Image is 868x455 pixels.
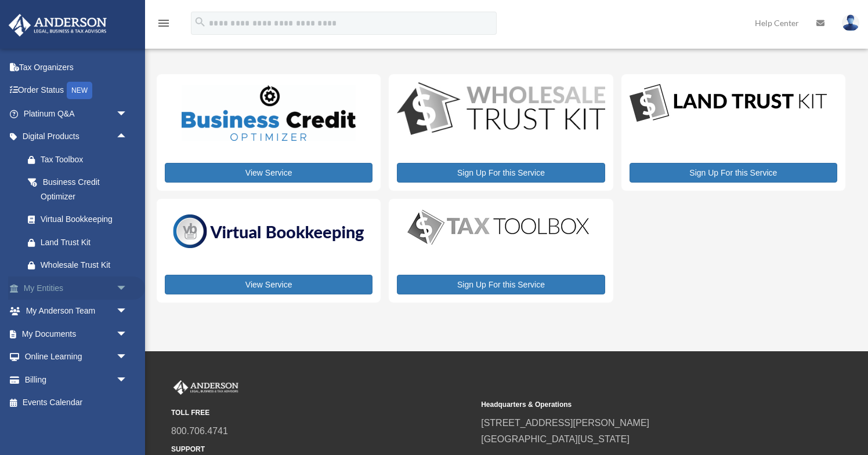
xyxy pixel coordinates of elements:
div: Land Trust Kit [41,235,125,250]
img: LandTrust_lgo-1.jpg [630,82,827,125]
a: Tax Toolbox [16,148,139,171]
span: arrow_drop_down [116,345,139,369]
a: [STREET_ADDRESS][PERSON_NAME] [481,418,649,428]
div: Business Credit Optimizer [41,175,125,203]
img: WS-Trust-Kit-lgo-1.jpg [397,82,605,137]
a: Events Calendar [8,391,145,414]
a: Business Credit Optimizer [16,171,139,208]
div: Virtual Bookkeeping [41,212,125,227]
a: View Service [165,163,372,183]
a: Online Learningarrow_drop_down [8,345,145,369]
a: My Documentsarrow_drop_down [8,322,145,345]
div: Tax Toolbox [41,152,125,167]
a: 800.706.4741 [171,426,228,436]
a: Virtual Bookkeeping [16,208,139,231]
span: arrow_drop_up [116,125,139,149]
a: Sign Up For this Service [630,163,837,183]
span: arrow_drop_down [116,102,139,126]
a: [GEOGRAPHIC_DATA][US_STATE] [481,434,630,444]
span: arrow_drop_down [116,322,139,346]
img: taxtoolbox_new-1.webp [397,207,600,247]
small: Headquarters & Operations [481,399,783,411]
div: Wholesale Trust Kit [41,258,125,272]
div: NEW [67,82,92,99]
a: My Anderson Teamarrow_drop_down [8,300,145,323]
span: arrow_drop_down [116,276,139,300]
span: arrow_drop_down [116,300,139,323]
i: menu [157,16,171,30]
a: Sign Up For this Service [397,275,605,294]
a: View Service [165,275,372,294]
img: Anderson Advisors Platinum Portal [171,380,241,395]
i: search [194,16,207,28]
a: Billingarrow_drop_down [8,368,145,391]
a: Sign Up For this Service [397,163,605,183]
small: TOLL FREE [171,407,473,419]
a: Digital Productsarrow_drop_up [8,125,139,148]
a: Land Trust Kit [16,231,139,254]
img: Anderson Advisors Platinum Portal [5,14,110,37]
img: User Pic [842,14,859,31]
a: My Entitiesarrow_drop_down [8,276,145,300]
span: arrow_drop_down [116,368,139,392]
a: Tax Organizers [8,56,145,79]
a: menu [157,20,171,30]
a: Wholesale Trust Kit [16,254,139,277]
a: Platinum Q&Aarrow_drop_down [8,102,145,125]
a: Order StatusNEW [8,79,145,103]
